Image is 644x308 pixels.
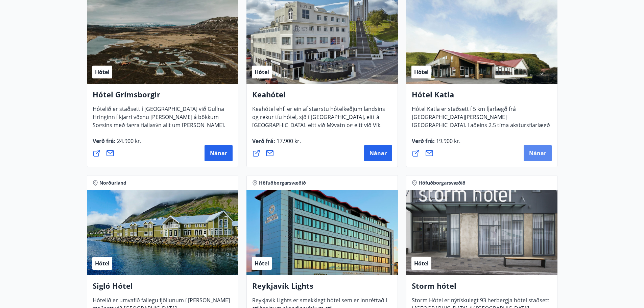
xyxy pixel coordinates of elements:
[252,137,301,150] span: Verð frá :
[255,68,269,76] span: Hótel
[252,89,392,105] h4: Keahótel
[93,89,233,105] h4: Hótel Grímsborgir
[435,137,460,145] span: 19.900 kr.
[412,281,552,296] h4: Storm hótel
[93,137,141,150] span: Verð frá :
[255,260,269,267] span: Hótel
[414,260,429,267] span: Hótel
[93,281,233,296] h4: Sigló Hótel
[210,149,227,157] span: Nánar
[95,260,110,267] span: Hótel
[529,149,546,157] span: Nánar
[369,149,387,157] span: Nánar
[252,105,385,150] span: Keahótel ehf. er ein af stærstu hótelkeðjum landsins og rekur tíu hótel, sjö í [GEOGRAPHIC_DATA],...
[116,137,141,145] span: 24.900 kr.
[412,89,552,105] h4: Hótel Katla
[99,180,126,186] span: Norðurland
[414,68,429,76] span: Hótel
[205,145,233,161] button: Nánar
[252,281,392,296] h4: Reykjavík Lights
[412,105,550,142] span: Hótel Katla er staðsett í 5 km fjarlægð frá [GEOGRAPHIC_DATA][PERSON_NAME][GEOGRAPHIC_DATA], í að...
[364,145,392,161] button: Nánar
[524,145,552,161] button: Nánar
[93,105,225,150] span: Hótelið er staðsett í [GEOGRAPHIC_DATA] við Gullna Hringinn í kjarri vöxnu [PERSON_NAME] á bökkum...
[259,180,306,186] span: Höfuðborgarsvæðið
[275,137,301,145] span: 17.900 kr.
[95,68,110,76] span: Hótel
[412,137,460,150] span: Verð frá :
[419,180,466,186] span: Höfuðborgarsvæðið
